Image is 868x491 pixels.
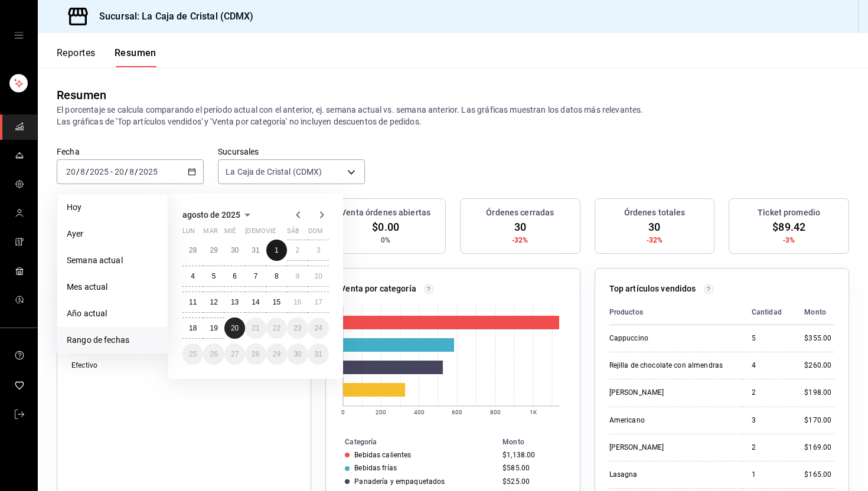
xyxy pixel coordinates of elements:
[752,415,785,425] div: 3
[752,388,785,398] div: 2
[315,298,322,306] abbr: 17 de agosto de 2025
[354,451,411,459] div: Bebidas calientes
[609,388,727,398] div: [PERSON_NAME]
[287,343,308,365] button: 30 de agosto de 2025
[341,409,345,415] text: 0
[795,300,834,325] th: Monto
[252,350,259,358] abbr: 28 de agosto de 2025
[224,266,245,287] button: 6 de agosto de 2025
[90,9,254,24] h3: Sucursal: La Caja de Cristal (CDMX)
[752,443,785,453] div: 2
[609,361,727,371] div: Rejilla de chocolate con almendras
[182,208,254,222] button: agosto de 2025
[135,167,138,176] span: /
[231,324,239,332] abbr: 20 de agosto de 2025
[266,240,287,261] button: 1 de agosto de 2025
[315,272,322,280] abbr: 10 de agosto de 2025
[189,298,197,306] abbr: 11 de agosto de 2025
[772,219,805,235] span: $89.42
[308,292,329,313] button: 17 de agosto de 2025
[804,470,834,480] div: $165.00
[86,167,89,176] span: /
[224,317,245,339] button: 20 de agosto de 2025
[315,350,322,358] abbr: 31 de agosto de 2025
[341,207,430,219] h3: Venta órdenes abiertas
[67,307,158,320] span: Año actual
[783,235,795,245] span: -3%
[308,240,329,261] button: 3 de agosto de 2025
[486,207,554,219] h3: Órdenes cerradas
[203,240,224,261] button: 29 de julio de 2025
[624,207,686,219] h3: Órdenes totales
[609,333,727,343] div: Cappuccino
[315,324,322,332] abbr: 24 de agosto de 2025
[212,272,216,280] abbr: 5 de agosto de 2025
[609,300,742,325] th: Productos
[189,246,197,254] abbr: 28 de julio de 2025
[752,361,785,371] div: 4
[609,415,727,425] div: Americano
[182,240,203,261] button: 28 de julio de 2025
[203,266,224,287] button: 5 de agosto de 2025
[287,292,308,313] button: 16 de agosto de 2025
[129,167,135,176] input: --
[189,350,197,358] abbr: 25 de agosto de 2025
[67,281,158,293] span: Mes actual
[514,219,526,235] span: 30
[66,167,76,176] input: --
[182,227,195,240] abbr: lunes
[57,86,106,104] div: Resumen
[110,167,113,176] span: -
[287,240,308,261] button: 2 de agosto de 2025
[609,283,696,295] p: Top artículos vendidos
[804,443,834,453] div: $169.00
[189,324,197,332] abbr: 18 de agosto de 2025
[354,477,445,486] div: Panadería y empaquetados
[210,246,217,254] abbr: 29 de julio de 2025
[502,451,560,459] div: $1,138.00
[210,324,217,332] abbr: 19 de agosto de 2025
[224,240,245,261] button: 30 de julio de 2025
[71,361,190,371] div: Efectivo
[210,298,217,306] abbr: 12 de agosto de 2025
[182,317,203,339] button: 18 de agosto de 2025
[414,409,425,415] text: 400
[530,409,537,415] text: 1K
[67,334,158,346] span: Rango de fechas
[252,298,259,306] abbr: 14 de agosto de 2025
[275,272,279,280] abbr: 8 de agosto de 2025
[266,227,276,240] abbr: viernes
[804,333,834,343] div: $355.00
[231,246,239,254] abbr: 30 de julio de 2025
[752,333,785,343] div: 5
[57,148,204,156] label: Fecha
[452,409,462,415] text: 600
[182,343,203,365] button: 25 de agosto de 2025
[266,343,287,365] button: 29 de agosto de 2025
[245,317,266,339] button: 21 de agosto de 2025
[182,210,240,220] span: agosto de 2025
[67,201,158,214] span: Hoy
[224,227,236,240] abbr: miércoles
[647,235,663,245] span: -32%
[252,246,259,254] abbr: 31 de julio de 2025
[115,47,156,67] button: Resumen
[203,317,224,339] button: 19 de agosto de 2025
[512,235,528,245] span: -32%
[308,317,329,339] button: 24 de agosto de 2025
[804,361,834,371] div: $260.00
[293,298,301,306] abbr: 16 de agosto de 2025
[245,240,266,261] button: 31 de julio de 2025
[804,388,834,398] div: $198.00
[80,167,86,176] input: --
[376,409,386,415] text: 200
[648,219,660,235] span: 30
[381,235,390,245] span: 0%
[252,324,259,332] abbr: 21 de agosto de 2025
[308,343,329,365] button: 31 de agosto de 2025
[287,266,308,287] button: 9 de agosto de 2025
[273,298,280,306] abbr: 15 de agosto de 2025
[203,292,224,313] button: 12 de agosto de 2025
[502,464,560,472] div: $585.00
[224,292,245,313] button: 13 de agosto de 2025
